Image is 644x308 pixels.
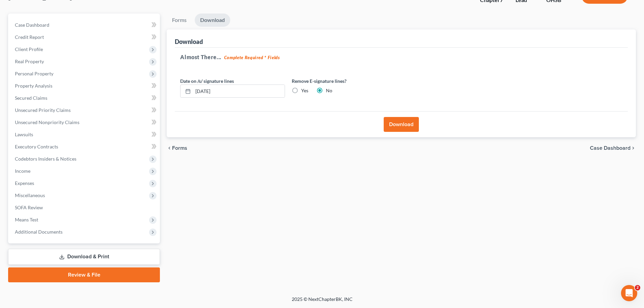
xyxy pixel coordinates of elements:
span: Forms [172,145,187,151]
button: Gif picker [21,221,27,227]
span: Executory Contracts [15,144,58,149]
p: Active 1h ago [33,8,63,15]
a: Property Analysis [9,80,160,92]
a: Unsecured Nonpriority Claims [9,116,160,128]
button: Download [384,117,419,132]
b: 🚨ATTN: [GEOGRAPHIC_DATA] of [US_STATE] [11,57,96,70]
label: No [326,87,332,94]
span: Client Profile [15,46,43,52]
span: Expenses [15,180,34,186]
span: Lawsuits [15,132,33,137]
h5: Almost There... [180,53,622,61]
button: Send a message… [116,219,127,230]
input: MM/DD/YYYY [193,85,285,98]
i: chevron_right [630,145,636,151]
button: Start recording [43,221,48,227]
div: Download [175,38,203,46]
span: SOFA Review [15,205,43,210]
button: go back [4,3,17,16]
a: Download [195,14,230,27]
span: Codebtors Insiders & Notices [15,156,76,162]
span: Unsecured Nonpriority Claims [15,119,79,125]
a: Executory Contracts [9,141,160,153]
h1: [PERSON_NAME] [33,3,77,8]
a: Case Dashboard chevron_right [590,145,636,151]
span: Income [15,168,30,174]
span: Real Property [15,58,44,64]
div: Close [119,3,131,15]
a: Download & Print [8,249,160,265]
a: Lawsuits [9,128,160,141]
div: 2025 © NextChapterBK, INC [129,296,515,308]
button: Upload attachment [32,221,38,227]
textarea: Message… [6,207,129,219]
i: chevron_left [167,145,172,151]
a: Case Dashboard [9,19,160,31]
label: Remove E-signature lines? [292,77,397,85]
img: Profile image for Katie [19,4,30,15]
a: SOFA Review [9,202,160,214]
a: Forms [167,14,192,27]
span: Personal Property [15,71,53,76]
span: Property Analysis [15,83,52,89]
div: The court has added a new Credit Counseling Field that we need to update upon filing. Please remo... [11,74,105,120]
span: Case Dashboard [15,22,49,28]
button: Home [106,3,119,16]
span: Additional Documents [15,229,63,235]
a: Review & File [8,267,160,282]
span: Miscellaneous [15,192,45,198]
span: Case Dashboard [590,145,630,151]
span: Unsecured Priority Claims [15,107,71,113]
span: Means Test [15,217,38,222]
button: chevron_left Forms [167,145,196,151]
span: Secured Claims [15,95,47,101]
a: Credit Report [9,31,160,43]
div: [PERSON_NAME] • 10h ago [11,125,67,129]
span: 2 [635,285,640,290]
div: Katie says… [5,53,130,139]
button: Emoji picker [10,221,16,227]
label: Date on /s/ signature lines [180,77,234,85]
div: 🚨ATTN: [GEOGRAPHIC_DATA] of [US_STATE]The court has added a new Credit Counseling Field that we n... [5,53,111,124]
a: Unsecured Priority Claims [9,104,160,116]
a: Secured Claims [9,92,160,104]
span: Credit Report [15,34,44,40]
iframe: Intercom live chat [621,285,637,301]
strong: Complete Required * Fields [224,55,280,60]
label: Yes [301,87,308,94]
